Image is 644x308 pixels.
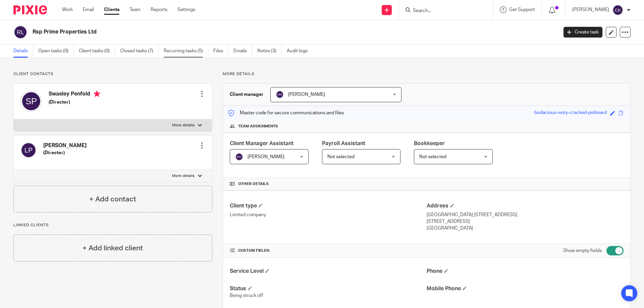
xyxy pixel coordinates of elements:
[230,248,427,253] h4: CUSTOM FIELDS
[572,6,609,13] p: [PERSON_NAME]
[177,6,195,13] a: Settings
[230,141,293,146] span: Client Manager Assistant
[238,181,269,187] span: Other details
[104,6,119,13] a: Clients
[427,268,624,275] h4: Phone
[20,142,37,158] img: svg%3E
[33,28,449,36] h2: Rsp Prime Properties Ltd
[230,285,427,292] h4: Status
[89,194,136,204] h4: + Add contact
[43,149,87,156] h5: (Director)
[13,25,28,39] img: svg%3E
[43,142,87,149] h4: [PERSON_NAME]
[230,211,427,218] p: Limited company
[94,90,100,97] i: Primary
[83,6,94,13] a: Email
[230,91,264,98] h3: Client manager
[233,45,252,58] a: Emails
[412,8,473,14] input: Search
[419,155,446,159] span: Not selected
[83,243,143,253] h4: + Add linked client
[49,90,100,99] h4: Swaeley Penfold
[230,293,263,298] span: Being struck off
[248,155,284,159] span: [PERSON_NAME]
[13,223,212,228] p: Linked clients
[228,110,344,116] p: Master code for secure communications and files
[49,99,100,106] h5: (Director)
[13,45,33,58] a: Details
[563,247,602,254] label: Show empty fields
[427,218,624,225] p: [STREET_ADDRESS]
[414,141,445,146] span: Bookkeeper
[213,45,228,58] a: Files
[79,45,115,58] a: Client tasks (0)
[129,6,141,13] a: Team
[230,268,427,275] h4: Service Level
[120,45,159,58] a: Closed tasks (7)
[235,153,243,161] img: svg%3E
[288,92,325,97] span: [PERSON_NAME]
[238,124,278,129] span: Team assignments
[223,71,631,77] p: More details
[172,173,195,179] p: More details
[172,123,195,128] p: More details
[151,6,167,13] a: Reports
[164,45,208,58] a: Recurring tasks (5)
[62,6,73,13] a: Work
[13,5,47,14] img: Pixie
[327,155,355,159] span: Not selected
[38,45,74,58] a: Open tasks (0)
[287,45,313,58] a: Audit logs
[322,141,365,146] span: Payroll Assistant
[13,71,212,77] p: Client contacts
[427,202,624,209] h4: Address
[20,90,42,112] img: svg%3E
[563,27,602,38] a: Create task
[427,211,624,218] p: [GEOGRAPHIC_DATA] [STREET_ADDRESS]
[276,90,284,99] img: svg%3E
[427,225,624,232] p: [GEOGRAPHIC_DATA]
[257,45,282,58] a: Notes (3)
[509,7,535,12] span: Get Support
[534,109,607,117] div: bodacious-ivory-cracked-pinboard
[427,285,624,292] h4: Mobile Phone
[230,202,427,209] h4: Client type
[612,5,623,15] img: svg%3E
